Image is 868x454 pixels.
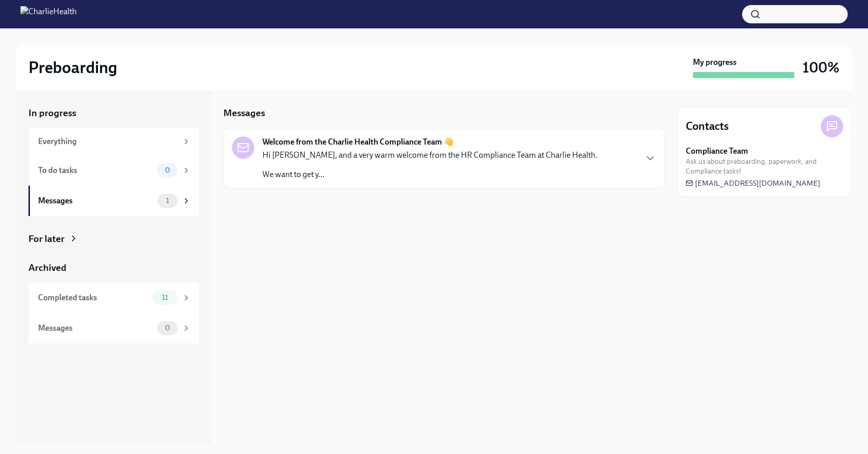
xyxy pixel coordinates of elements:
div: Completed tasks [38,292,148,303]
h5: Messages [223,107,265,120]
a: Everything [28,128,199,155]
span: 0 [159,166,176,174]
div: Messages [38,323,153,334]
img: CharlieHealth [20,6,77,22]
a: In progress [28,107,199,120]
h4: Contacts [686,119,729,134]
strong: My progress [693,57,737,68]
a: Messages1 [28,186,199,216]
span: 0 [159,324,176,332]
span: Ask us about preboarding, paperwork, and Compliance tasks! [686,157,843,176]
a: For later [28,232,199,246]
a: Messages0 [28,313,199,343]
div: Everything [38,136,178,147]
h3: 100% [803,58,840,77]
div: Messages [38,195,153,206]
span: 11 [156,294,174,301]
p: We want to get y... [262,169,597,180]
strong: Compliance Team [686,146,748,157]
h2: Preboarding [28,57,117,78]
strong: Welcome from the Charlie Health Compliance Team 👋 [262,136,454,148]
div: For later [28,232,64,246]
a: Completed tasks11 [28,283,199,313]
a: Archived [28,261,199,274]
a: To do tasks0 [28,155,199,186]
a: [EMAIL_ADDRESS][DOMAIN_NAME] [686,178,820,188]
div: To do tasks [38,165,153,176]
span: 1 [160,197,175,204]
p: Hi [PERSON_NAME], and a very warm welcome from the HR Compliance Team at Charlie Health. [262,150,597,161]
